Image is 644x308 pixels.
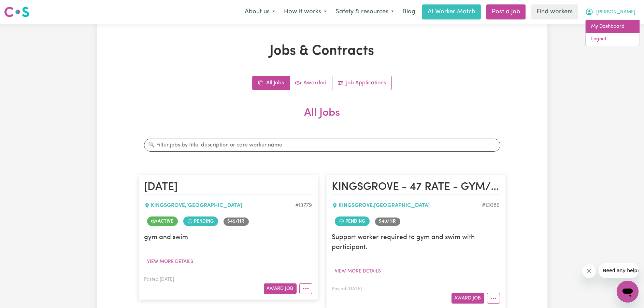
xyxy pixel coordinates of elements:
[240,5,280,19] button: About us
[332,181,500,194] h2: KINGSGROVE - 47 RATE - GYM/SAUNA BUDDY
[586,20,640,33] a: My Dashboard
[331,5,398,19] button: Safety & resources
[280,5,331,19] button: How it works
[398,4,419,19] a: Blog
[183,216,218,226] span: Job contract pending review by care worker
[487,293,500,304] button: More options
[581,5,640,19] button: My Account
[486,4,526,19] a: Post a job
[586,33,640,46] a: Logout
[147,216,178,226] span: Job is active
[139,43,506,59] h1: Jobs & Contracts
[4,5,41,10] span: Need any help?
[4,6,29,18] img: Careseekers logo
[224,218,249,226] span: Job rate per hour
[144,256,197,267] button: View more details
[332,233,500,253] p: Support worker required to gym and swim with participant.
[144,181,312,194] h2: Wednesday
[617,281,639,303] iframe: Button to launch messaging window
[4,4,29,20] a: Careseekers logo
[332,76,391,90] a: Job applications
[144,277,174,282] span: Posted: [DATE]
[139,107,506,130] h2: All Jobs
[482,201,500,210] div: Job ID #13086
[585,20,640,46] div: My Account
[296,201,312,210] div: Job ID #13779
[422,4,481,19] a: AI Worker Match
[596,9,635,16] span: [PERSON_NAME]
[452,293,484,304] button: Award Job
[290,76,332,90] a: Active jobs
[264,283,297,294] button: Award Job
[335,216,370,226] span: Job contract pending review by care worker
[531,4,578,19] a: Find workers
[144,201,296,210] div: KINGSGROVE , [GEOGRAPHIC_DATA]
[144,139,500,152] input: 🔍 Filter jobs by title, description or care worker name
[332,287,362,291] span: Posted: [DATE]
[299,283,312,294] button: More options
[599,263,639,278] iframe: Message from company
[144,233,312,243] p: gym and swim
[375,218,400,226] span: Job rate per hour
[332,201,482,210] div: KINGSGROVE , [GEOGRAPHIC_DATA]
[582,264,596,278] iframe: Close message
[332,266,384,277] button: View more details
[253,76,290,90] a: All jobs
